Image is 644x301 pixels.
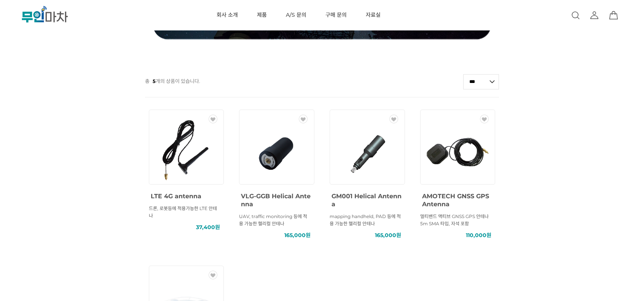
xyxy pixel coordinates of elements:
img: GM001 Helical Antenna [333,116,402,184]
span: 멀티밴드 액티브 GNSS GPS 안테나 5m SMA 타입, 자석 포함 [420,213,489,226]
span: 165,000원 [284,232,311,239]
strong: 5 [153,78,156,84]
a: GM001 Helical Antenna [332,191,402,208]
span: AMOTECH GNSS GPS Antenna [422,193,489,208]
span: 드론, 로봇등에 적용가능한 LTE 안테나 [149,205,217,218]
img: AMOTECH GNSS GPS Antenna [423,116,492,184]
p: 총 개의 상품이 있습니다. [145,74,200,88]
a: AMOTECH GNSS GPS Antenna [422,191,489,208]
a: VLG-GGB Helical Antenna [241,191,311,208]
span: VLG-GGB Helical Antenna [241,193,311,208]
img: LTE 4G antenna [152,116,221,184]
img: VLG-GGB Helical Antenna [242,116,311,184]
a: LTE 4G antenna [151,191,201,200]
span: GM001 Helical Antenna [332,193,402,208]
span: 110,000원 [466,232,491,239]
span: mapping handheld, PAD 등에 적용 가능한 헬리컬 안테나 [330,213,401,226]
span: 37,400원 [196,224,220,231]
span: UAV, traffic monitoring 등에 적용 가능한 헬리컬 안테나 [239,213,307,226]
span: 165,000원 [375,232,401,239]
span: LTE 4G antenna [151,193,201,200]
